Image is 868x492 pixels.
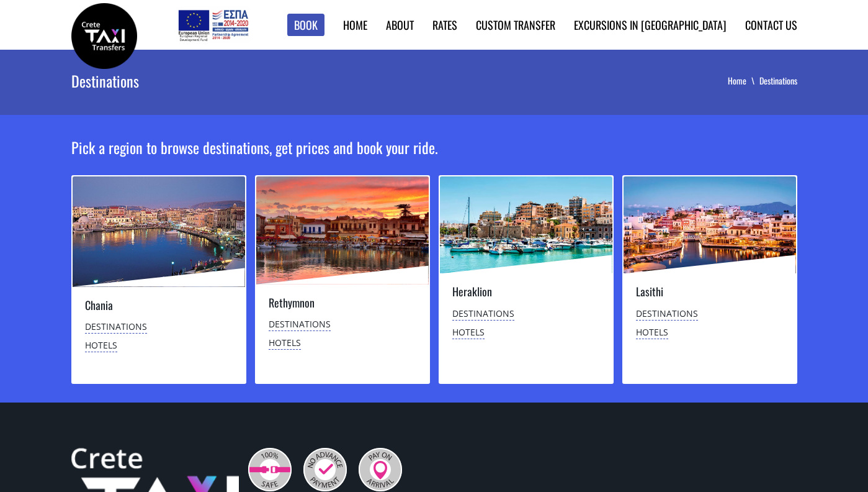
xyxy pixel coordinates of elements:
a: Lasithi [636,283,663,299]
img: Pay On Arrival [359,448,402,491]
img: No Advance Payment [303,448,347,491]
a: Rethymnon [269,294,315,311]
img: Crete Taxi Transfers | Top Destinations in Crete | Crete Taxi Transfers [71,3,137,69]
a: Home [343,17,367,33]
a: Destinations [636,307,698,321]
img: Rethymnon [256,176,429,285]
h2: Pick a region to browse destinations, get prices and book your ride. [71,137,797,175]
a: Hotels [85,339,117,352]
a: Hotels [636,326,668,339]
img: Heraklion [440,176,612,274]
a: Destinations [85,321,147,334]
li: Destinations [759,75,797,87]
img: Chania [73,176,245,287]
a: Hotels [269,337,301,350]
a: Heraklion [452,283,492,299]
a: About [386,17,414,33]
img: e-bannersEUERDF180X90.jpg [176,6,250,43]
img: Lasithi [624,176,796,274]
a: Home [728,74,759,87]
img: 100% Safe [248,448,292,491]
h1: Destinations [71,50,429,112]
a: Hotels [452,326,485,339]
a: Custom Transfer [476,17,555,33]
a: Book [287,14,324,37]
a: Chania [85,297,113,313]
a: Contact us [745,17,797,33]
a: Destinations [269,318,331,331]
a: Excursions in [GEOGRAPHIC_DATA] [574,17,727,33]
a: Crete Taxi Transfers | Top Destinations in Crete | Crete Taxi Transfers [71,28,137,41]
a: Destinations [452,307,514,321]
a: Rates [432,17,457,33]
